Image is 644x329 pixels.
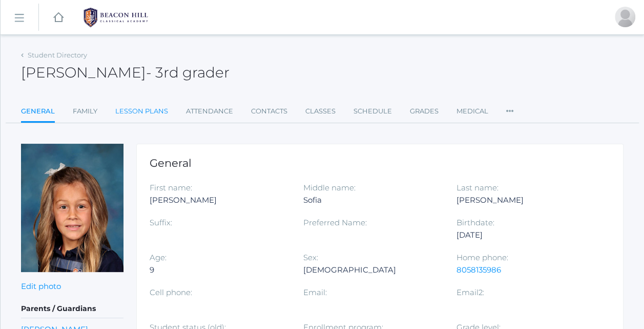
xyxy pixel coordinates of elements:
[456,287,484,297] label: Email2:
[456,194,594,206] div: [PERSON_NAME]
[456,218,494,227] label: Birthdate:
[303,264,441,276] div: [DEMOGRAPHIC_DATA]
[150,194,287,206] div: [PERSON_NAME]
[456,229,594,241] div: [DATE]
[150,157,610,169] h1: General
[150,218,172,227] label: Suffix:
[115,101,168,122] a: Lesson Plans
[251,101,287,122] a: Contacts
[77,5,154,30] img: BHCALogos-05-308ed15e86a5a0abce9b8dd61676a3503ac9727e845dece92d48e8588c001991.png
[21,281,61,291] a: Edit photo
[21,144,123,272] img: Isabella Scrudato
[73,101,97,122] a: Family
[456,101,488,122] a: Medical
[354,101,392,122] a: Schedule
[303,194,441,206] div: Sofia
[456,253,508,262] label: Home phone:
[21,65,230,81] h2: [PERSON_NAME]
[305,101,336,122] a: Classes
[150,287,192,297] label: Cell phone:
[28,51,87,59] a: Student Directory
[186,101,233,122] a: Attendance
[303,253,318,262] label: Sex:
[303,183,355,192] label: Middle name:
[615,7,635,27] div: Ashley Scrudato
[150,264,287,276] div: 9
[303,287,326,297] label: Email:
[303,218,366,227] label: Preferred Name:
[410,101,439,122] a: Grades
[21,300,123,318] h5: Parents / Guardians
[456,265,501,275] a: 8058135986
[456,183,498,192] label: Last name:
[150,183,192,192] label: First name:
[150,253,167,262] label: Age:
[21,101,55,123] a: General
[146,64,230,81] span: - 3rd grader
